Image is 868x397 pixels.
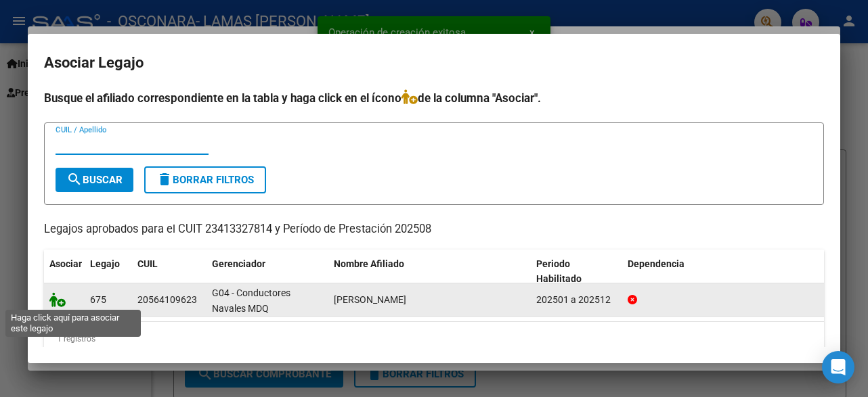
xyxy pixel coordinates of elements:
[44,250,85,294] datatable-header-cell: Asociar
[49,258,82,269] span: Asociar
[536,258,582,285] span: Periodo Habilitado
[44,322,824,356] div: 1 registros
[628,258,685,269] span: Dependencia
[66,174,123,186] span: Buscar
[622,250,825,294] datatable-header-cell: Dependencia
[137,292,197,308] div: 20564109623
[137,258,158,269] span: CUIL
[90,258,120,269] span: Legajo
[328,250,531,294] datatable-header-cell: Nombre Afiliado
[334,294,406,305] span: VALDES ALVARO
[536,292,617,308] div: 202501 a 202512
[56,168,133,192] button: Buscar
[156,171,173,187] mat-icon: delete
[144,166,266,193] button: Borrar Filtros
[132,250,207,294] datatable-header-cell: CUIL
[44,89,824,107] h4: Busque el afiliado correspondiente en la tabla y haga click en el ícono de la columna "Asociar".
[207,250,328,294] datatable-header-cell: Gerenciador
[44,221,824,238] p: Legajos aprobados para el CUIT 23413327814 y Período de Prestación 202508
[334,258,404,269] span: Nombre Afiliado
[66,171,83,187] mat-icon: search
[212,258,265,269] span: Gerenciador
[85,250,132,294] datatable-header-cell: Legajo
[156,174,254,186] span: Borrar Filtros
[212,287,290,314] span: G04 - Conductores Navales MDQ
[531,250,622,294] datatable-header-cell: Periodo Habilitado
[90,294,106,305] span: 675
[44,50,824,76] h2: Asociar Legajo
[822,351,854,383] div: Open Intercom Messenger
